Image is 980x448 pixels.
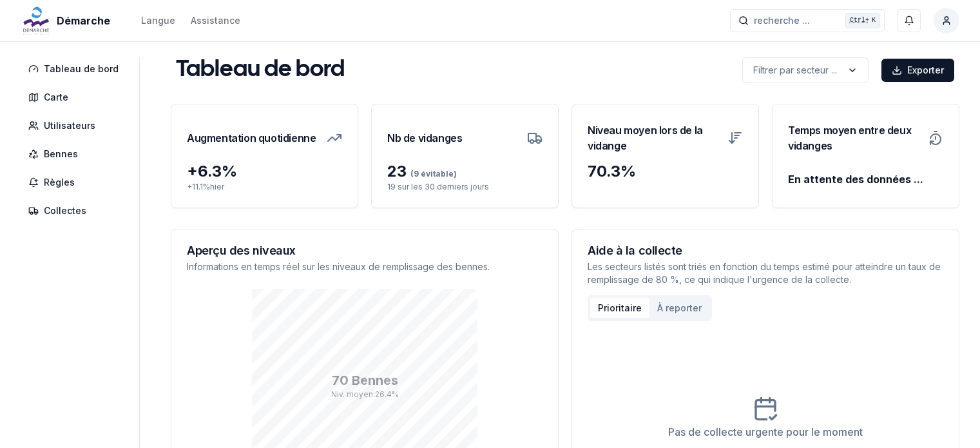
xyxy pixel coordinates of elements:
span: Collectes [44,204,86,217]
div: Pas de collecte urgente pour le moment [668,424,863,440]
img: Démarche Logo [21,5,52,36]
div: 23 [387,161,543,182]
h3: Temps moyen entre deux vidanges [788,120,920,156]
p: Informations en temps réel sur les niveaux de remplissage des bennes. [187,260,543,273]
div: + 6.3 % [187,161,342,182]
a: Bennes [21,142,131,166]
a: Carte [21,86,131,109]
h3: Aperçu des niveaux [187,245,543,257]
h1: Tableau de bord [176,57,345,83]
span: Démarche [57,13,110,28]
span: Règles [44,176,75,189]
button: label [742,57,869,83]
span: Utilisateurs [44,119,95,132]
a: Démarche [21,13,115,28]
span: (9 évitable) [407,169,457,179]
h3: Nb de vidanges [387,120,462,156]
p: 19 sur les 30 derniers jours [387,182,543,192]
h3: Niveau moyen lors de la vidange [588,120,720,156]
h3: Augmentation quotidienne [187,120,316,156]
p: + 11.1 % hier [187,182,342,192]
span: Bennes [44,148,78,161]
p: Filtrer par secteur ... [753,64,837,77]
button: Exporter [881,59,954,82]
span: Tableau de bord [44,63,119,75]
button: À reporter [649,298,709,318]
button: recherche ...Ctrl+K [730,9,885,32]
span: recherche ... [754,14,810,27]
a: Règles [21,171,131,194]
a: Utilisateurs [21,114,131,137]
a: Collectes [21,199,131,222]
div: En attente des données ... [788,161,943,187]
div: Langue [141,14,175,27]
button: Langue [141,13,175,28]
div: 70.3 % [588,161,743,182]
span: Carte [44,91,68,104]
p: Les secteurs listés sont triés en fonction du temps estimé pour atteindre un taux de remplissage ... [588,260,943,286]
a: Assistance [191,13,240,28]
a: Tableau de bord [21,57,131,81]
h3: Aide à la collecte [588,245,943,257]
button: Prioritaire [590,298,649,318]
